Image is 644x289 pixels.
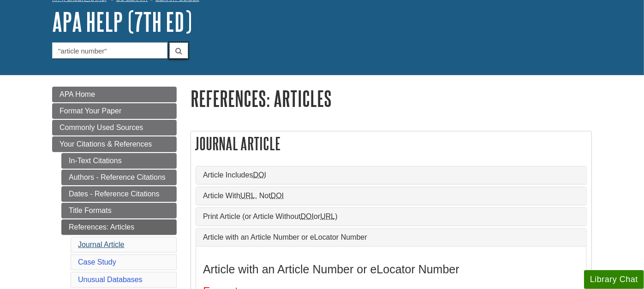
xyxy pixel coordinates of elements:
a: Commonly Used Sources [52,120,177,136]
span: Commonly Used Sources [60,124,143,131]
a: Format Your Paper [52,103,177,119]
a: Authors - Reference Citations [61,170,177,185]
a: Unusual Databases [78,276,143,283]
h2: Journal Article [191,131,591,156]
button: Library Chat [584,270,644,289]
a: Case Study [78,258,116,266]
a: In-Text Citations [61,153,177,169]
a: Article IncludesDOI [203,171,579,179]
abbr: Digital Object Identifier. This is the string of numbers associated with a particular article. No... [253,171,266,179]
a: References: Articles [61,219,177,235]
input: Search DU's APA Guide [52,42,167,59]
a: APA Help (7th Ed) [52,7,192,36]
span: APA Home [60,90,95,98]
abbr: Digital Object Identifier. This is the string of numbers associated with a particular article. No... [301,212,314,220]
a: APA Home [52,87,177,102]
a: Your Citations & References [52,136,177,152]
abbr: Digital Object Identifier. This is the string of numbers associated with a particular article. No... [271,192,284,200]
a: Title Formats [61,203,177,218]
a: Print Article (or Article WithoutDOIorURL) [203,212,579,221]
a: Journal Article [78,241,125,248]
a: Dates - Reference Citations [61,186,177,202]
a: Article WithURL, NotDOI [203,192,579,200]
span: Your Citations & References [60,140,152,148]
span: Format Your Paper [60,107,121,115]
h3: Article with an Article Number or eLocator Number [203,263,579,276]
abbr: Uniform Resource Locator. This is the web/URL address found in the address bar of a webpage. [240,192,255,200]
h1: References: Articles [191,87,592,110]
abbr: Uniform Resource Locator. This is the web/URL address found in the address bar of a webpage. [320,212,335,220]
a: Article with an Article Number or eLocator Number [203,233,579,242]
